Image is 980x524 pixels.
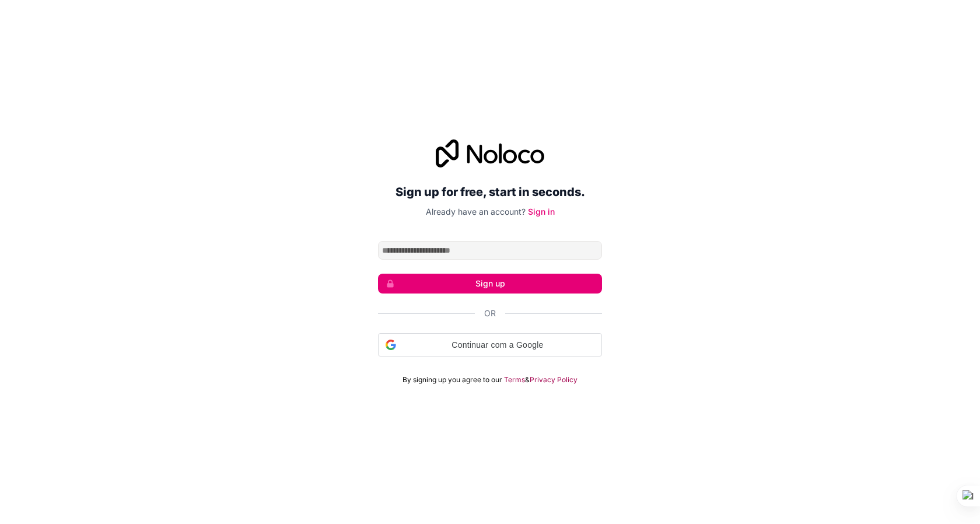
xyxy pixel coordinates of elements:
span: & [525,375,530,385]
span: By signing up you agree to our [402,375,502,385]
span: Already have an account? [426,207,526,216]
a: Sign in [528,207,555,216]
div: Continuar com a Google [378,333,602,357]
h2: Sign up for free, start in seconds. [378,181,602,202]
button: Sign up [378,274,602,294]
a: Terms [504,375,525,385]
input: Email address [378,241,602,260]
a: Privacy Policy [530,375,577,385]
span: Continuar com a Google [401,339,594,351]
span: Or [484,308,496,319]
